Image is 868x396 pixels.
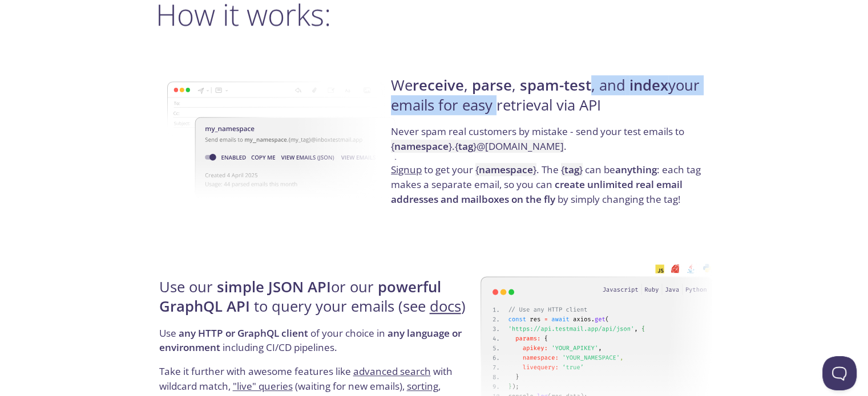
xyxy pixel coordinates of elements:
a: advanced search [353,365,431,378]
a: "live" queries [233,379,293,393]
img: namespace-image [167,50,399,230]
strong: any language or environment [159,326,462,354]
code: { } . { } @[DOMAIN_NAME] [391,140,564,153]
a: sorting [407,379,438,393]
strong: powerful GraphQL API [159,277,441,316]
strong: namespace [394,140,449,153]
p: Use of your choice in including CI/CD pipelines. [159,326,477,364]
strong: tag [564,163,579,176]
strong: anything [615,163,657,176]
strong: namespace [479,163,533,176]
strong: parse [472,75,512,95]
strong: tag [458,140,473,153]
strong: spam-test [520,75,591,95]
strong: index [629,75,668,95]
iframe: Help Scout Beacon - Open [822,356,857,390]
code: { } [475,163,536,176]
strong: simple JSON API [217,277,331,297]
p: Never spam real customers by mistake - send your test emails to . [391,124,709,162]
strong: create unlimited real email addresses and mailboxes on the fly [391,178,683,206]
a: docs [430,296,461,316]
a: Signup [391,163,422,176]
h4: We , , , and your emails for easy retrieval via API [391,76,709,124]
strong: receive [413,75,464,95]
p: to get your . The can be : each tag makes a separate email, so you can by simply changing the tag! [391,162,709,206]
code: { } [561,163,583,176]
h4: Use our or our to query your emails (see ) [159,277,477,326]
strong: any HTTP or GraphQL client [179,326,308,340]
